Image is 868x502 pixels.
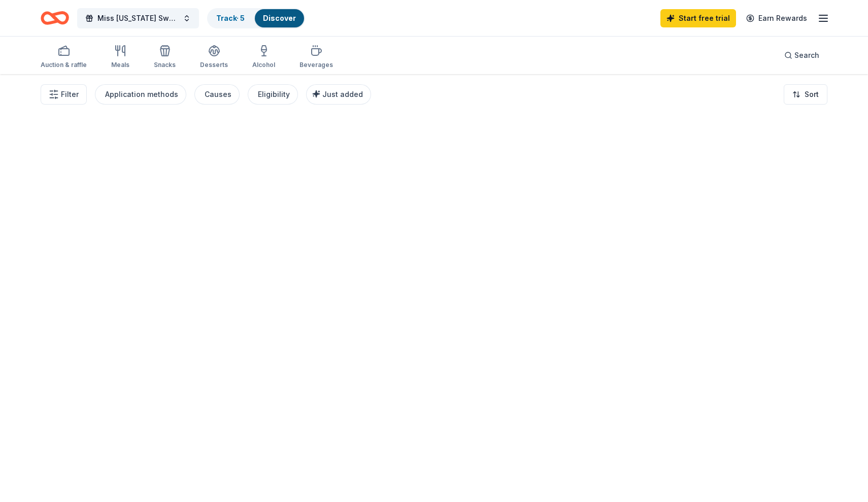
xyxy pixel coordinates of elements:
button: Search [776,45,827,65]
button: Sort [784,84,827,105]
a: Track· 5 [216,14,245,22]
button: Meals [111,41,129,74]
div: Beverages [299,61,333,69]
button: Causes [194,84,240,105]
button: Desserts [200,41,228,74]
span: Just added [322,90,363,98]
div: Application methods [105,88,178,101]
a: Start free trial [660,9,736,27]
button: Track· 5Discover [207,8,305,28]
span: Miss [US_STATE] Sweeps Program [97,12,179,24]
button: Miss [US_STATE] Sweeps Program [77,8,199,28]
div: Alcohol [252,61,275,69]
div: Causes [205,88,231,101]
span: Filter [61,88,79,101]
button: Application methods [95,84,186,105]
a: Discover [263,14,296,22]
div: Meals [111,61,129,69]
span: Sort [805,88,819,101]
div: Eligibility [258,88,290,101]
button: Snacks [154,41,176,74]
button: Filter [41,84,87,105]
span: Search [794,49,819,61]
div: Desserts [200,61,228,69]
a: Earn Rewards [740,9,813,27]
button: Auction & raffle [41,41,87,74]
a: Home [41,6,69,30]
button: Just added [306,84,371,105]
button: Alcohol [252,41,275,74]
div: Snacks [154,61,176,69]
button: Beverages [299,41,333,74]
button: Eligibility [248,84,298,105]
div: Auction & raffle [41,61,87,69]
